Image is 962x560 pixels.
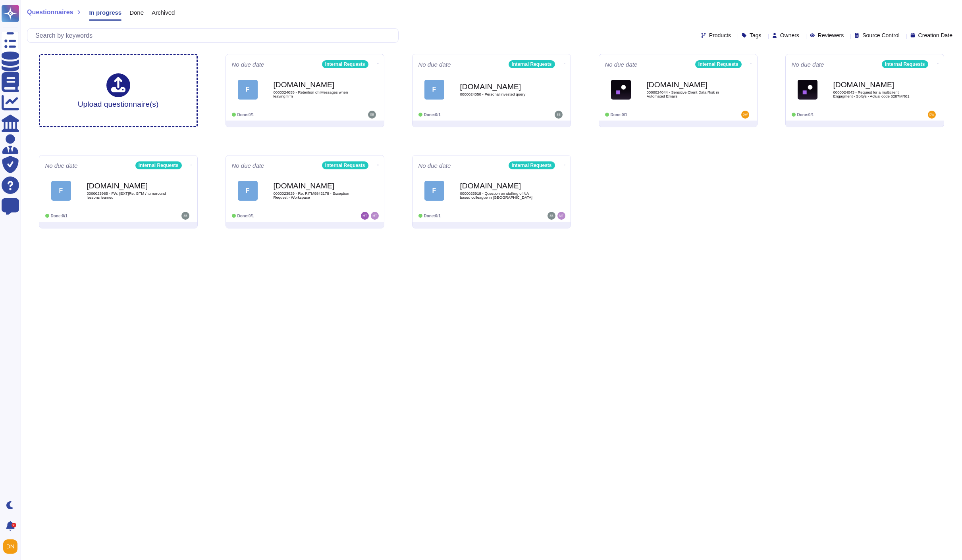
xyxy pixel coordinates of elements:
[509,161,555,169] div: Internal Requests
[322,161,368,169] div: Internal Requests
[647,81,726,88] b: [DOMAIN_NAME]
[424,80,444,100] div: F
[238,181,258,201] div: F
[460,192,540,199] span: 0000023918 - Question on staffing of NA based colleague in [GEOGRAPHIC_DATA]
[368,111,376,119] img: user
[89,10,121,15] span: In progress
[424,214,441,218] span: Done: 0/1
[135,161,182,169] div: Internal Requests
[274,90,353,98] span: 0000024055 - Retention of iMessages when leaving firm
[797,113,814,117] span: Done: 0/1
[750,33,762,38] span: Tags
[51,214,67,218] span: Done: 0/1
[87,192,166,199] span: 0000023965 - FW: [EXT]Re: GTM / turnaround lessons learned
[418,163,451,169] span: No due date
[237,214,254,218] span: Done: 0/1
[232,163,264,169] span: No due date
[78,73,159,108] div: Upload questionnaire(s)
[418,61,451,67] span: No due date
[818,33,844,38] span: Reviewers
[555,111,563,119] img: user
[460,182,540,190] b: [DOMAIN_NAME]
[237,113,254,117] span: Done: 0/1
[611,80,631,100] img: Logo
[424,181,444,201] div: F
[232,61,264,67] span: No due date
[87,182,166,190] b: [DOMAIN_NAME]
[611,113,627,117] span: Done: 0/1
[322,60,368,68] div: Internal Requests
[833,90,913,98] span: 0000024043 - Request for a multiclient Engagment - Softys - Actual code 5287MR01
[548,212,555,220] img: user
[798,80,817,100] img: Logo
[460,83,540,90] b: [DOMAIN_NAME]
[51,181,71,201] div: F
[45,163,78,169] span: No due date
[238,80,258,100] div: F
[274,182,353,190] b: [DOMAIN_NAME]
[424,113,441,117] span: Done: 0/1
[274,192,353,199] span: 0000023929 - Re: RITM9842178 - Exception Request - Workspace
[509,60,555,68] div: Internal Requests
[792,61,824,67] span: No due date
[2,538,23,555] button: user
[605,61,638,67] span: No due date
[460,92,540,96] span: 0000024050 - Personal invested query
[181,212,189,220] img: user
[709,33,731,38] span: Products
[918,33,952,38] span: Creation Date
[274,81,353,88] b: [DOMAIN_NAME]
[129,10,144,15] span: Done
[3,539,17,554] img: user
[695,60,742,68] div: Internal Requests
[928,111,936,119] img: user
[361,212,369,220] img: user
[882,60,928,68] div: Internal Requests
[27,9,73,15] span: Questionnaires
[647,90,726,98] span: 0000024044 - Sensitive Client Data Risk in Automated Emails
[31,29,398,42] input: Search by keywords
[780,33,799,38] span: Owners
[12,523,16,527] div: 9+
[557,212,565,220] img: user
[833,81,913,88] b: [DOMAIN_NAME]
[741,111,749,119] img: user
[862,33,899,38] span: Source Control
[152,10,175,15] span: Archived
[371,212,379,220] img: user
